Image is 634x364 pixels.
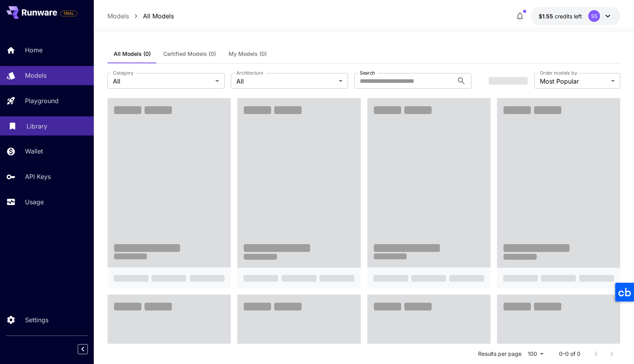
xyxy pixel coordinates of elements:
[25,197,44,207] p: Usage
[27,121,47,131] p: Library
[25,146,43,156] p: Wallet
[360,70,375,76] label: Search
[25,96,59,105] p: Playground
[539,13,555,20] span: $1.55
[107,11,174,21] nav: breadcrumb
[25,45,43,55] p: Home
[25,71,46,80] p: Models
[588,10,600,22] div: SS
[113,70,134,76] label: Category
[555,13,582,20] span: credits left
[540,70,577,76] label: Order models by
[229,50,267,57] span: My Models (0)
[525,348,546,359] div: 100
[107,11,129,21] a: Models
[236,70,263,76] label: Architecture
[84,342,94,356] div: Collapse sidebar
[531,7,620,25] button: $1.54941SS
[236,77,336,86] span: All
[25,315,48,325] p: Settings
[143,11,174,21] a: All Models
[559,350,580,358] p: 0–0 of 0
[78,344,88,354] button: Collapse sidebar
[539,12,582,20] div: $1.54941
[61,11,77,16] span: TRIAL
[163,50,216,57] span: Certified Models (0)
[113,77,212,86] span: All
[540,77,608,86] span: Most Popular
[478,350,521,358] p: Results per page
[60,9,77,18] span: Add your payment card to enable full platform functionality.
[114,50,151,57] span: All Models (0)
[25,172,51,181] p: API Keys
